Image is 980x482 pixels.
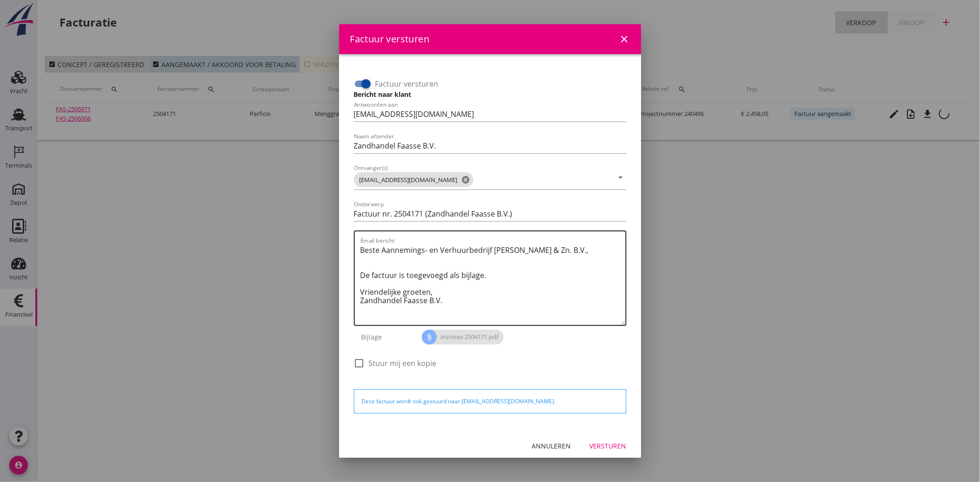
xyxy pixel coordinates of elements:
i: attach_file [422,330,437,345]
div: Bijlage [354,326,422,348]
h3: Bericht naar klant [354,89,627,99]
span: invoices-2504171.pdf [422,330,504,345]
label: Factuur versturen [375,79,439,88]
button: Annuleren [525,438,579,455]
i: close [619,34,630,45]
input: Naam afzender [354,138,627,153]
input: Antwoorden aan [354,107,627,122]
input: Ontvanger(s) [475,172,613,187]
textarea: Email bericht [360,243,626,325]
div: Deze factuur wordt ook gestuurd naar [EMAIL_ADDRESS][DOMAIN_NAME]. [362,397,619,406]
i: arrow_drop_down [615,172,627,183]
input: Onderwerp [354,206,627,221]
div: Factuur versturen [350,32,430,46]
div: Annuleren [532,441,571,451]
button: Versturen [582,438,634,455]
label: Stuur mij een kopie [369,359,437,368]
div: Versturen [590,441,627,451]
span: [EMAIL_ADDRESS][DOMAIN_NAME] [354,172,473,187]
i: cancel [461,175,471,184]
